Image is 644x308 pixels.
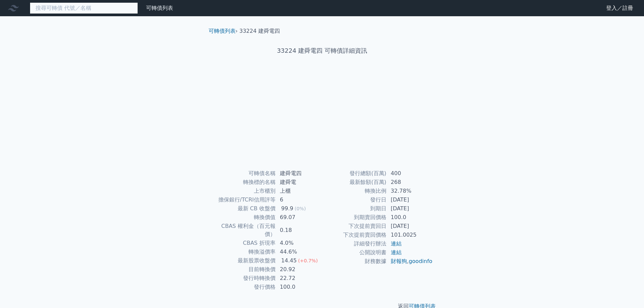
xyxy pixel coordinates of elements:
[322,231,387,239] td: 下次提前賣回價格
[276,247,322,256] td: 44.6%
[211,239,276,247] td: CBAS 折現率
[387,178,433,187] td: 268
[601,3,639,14] a: 登入／註冊
[211,204,276,213] td: 最新 CB 收盤價
[211,265,276,274] td: 目前轉換價
[203,46,441,55] h1: 33224 建舜電四 可轉債詳細資訊
[211,247,276,256] td: 轉換溢價率
[387,213,433,222] td: 100.0
[409,258,432,264] a: goodinfo
[298,258,318,263] span: (+0.7%)
[211,256,276,265] td: 最新股票收盤價
[276,178,322,187] td: 建舜電
[322,248,387,257] td: 公開說明書
[387,187,433,195] td: 32.78%
[387,204,433,213] td: [DATE]
[211,283,276,291] td: 發行價格
[30,2,138,14] input: 搜尋可轉債 代號／名稱
[211,222,276,239] td: CBAS 權利金（百元報價）
[276,169,322,178] td: 建舜電四
[294,206,306,211] span: (0%)
[322,222,387,231] td: 下次提前賣回日
[322,239,387,248] td: 詳細發行辦法
[322,195,387,204] td: 發行日
[387,231,433,239] td: 101.0025
[391,258,407,264] a: 財報狗
[387,195,433,204] td: [DATE]
[322,187,387,195] td: 轉換比例
[276,213,322,222] td: 69.07
[239,27,280,35] li: 33224 建舜電四
[280,257,298,265] div: 14.45
[209,28,236,34] a: 可轉債列表
[276,187,322,195] td: 上櫃
[387,257,433,266] td: ,
[211,187,276,195] td: 上市櫃別
[322,169,387,178] td: 發行總額(百萬)
[211,178,276,187] td: 轉換標的名稱
[391,249,402,256] a: 連結
[387,169,433,178] td: 400
[322,213,387,222] td: 到期賣回價格
[276,195,322,204] td: 6
[322,178,387,187] td: 最新餘額(百萬)
[211,169,276,178] td: 可轉債名稱
[322,257,387,266] td: 財務數據
[276,274,322,283] td: 22.72
[276,222,322,239] td: 0.18
[211,213,276,222] td: 轉換價值
[391,240,402,247] a: 連結
[276,265,322,274] td: 20.92
[211,274,276,283] td: 發行時轉換價
[276,283,322,291] td: 100.0
[322,204,387,213] td: 到期日
[280,205,295,213] div: 99.9
[276,239,322,247] td: 4.0%
[387,222,433,231] td: [DATE]
[211,195,276,204] td: 擔保銀行/TCRI信用評等
[146,5,173,11] a: 可轉債列表
[209,27,238,35] li: ›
